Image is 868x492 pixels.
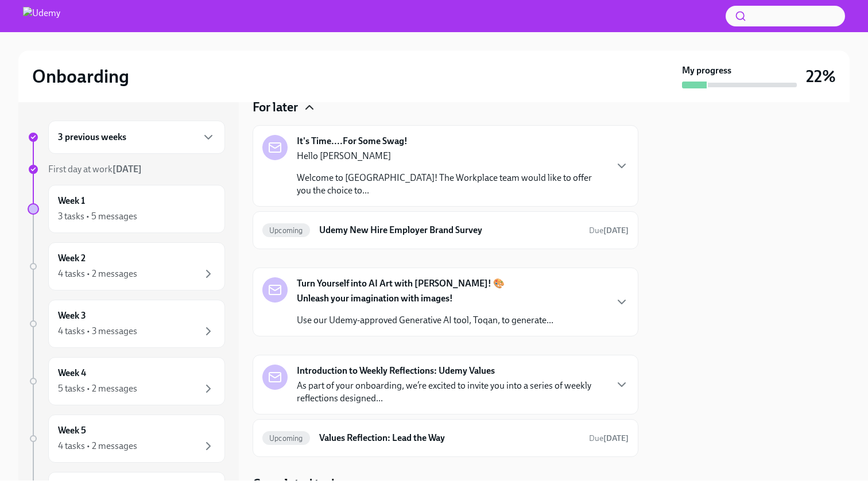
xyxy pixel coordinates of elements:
a: UpcomingValues Reflection: Lead the WayDue[DATE] [262,429,629,447]
p: Welcome to [GEOGRAPHIC_DATA]! The Workplace team would like to offer you the choice to... [297,172,606,197]
h6: Week 3 [58,309,86,322]
span: Due [589,226,629,235]
strong: My progress [682,64,731,77]
h6: 3 previous weeks [58,131,126,144]
h6: Week 5 [58,424,86,437]
span: September 13th, 2025 10:00 [589,225,629,236]
a: First day at work[DATE] [28,163,225,176]
strong: Unleash your imagination with images! [297,293,453,304]
strong: [DATE] [603,433,629,443]
div: 4 tasks • 2 messages [58,440,137,452]
p: Hello [PERSON_NAME] [297,150,606,162]
h6: Week 1 [58,195,85,207]
a: Week 34 tasks • 3 messages [28,300,225,348]
h3: 22% [806,66,836,87]
strong: Turn Yourself into AI Art with [PERSON_NAME]! 🎨 [297,277,505,290]
strong: [DATE] [113,164,142,175]
h6: Week 4 [58,367,86,379]
span: September 15th, 2025 10:00 [589,433,629,444]
div: 4 tasks • 2 messages [58,268,137,280]
h2: Onboarding [32,65,129,88]
span: First day at work [48,164,142,175]
span: Due [589,433,629,443]
img: Udemy [23,7,60,25]
strong: [DATE] [603,226,629,235]
a: UpcomingUdemy New Hire Employer Brand SurveyDue[DATE] [262,221,629,239]
a: Week 24 tasks • 2 messages [28,242,225,290]
strong: It's Time....For Some Swag! [297,135,408,148]
h6: Week 2 [58,252,86,265]
span: Upcoming [262,434,310,443]
a: Week 45 tasks • 2 messages [28,357,225,405]
a: Week 54 tasks • 2 messages [28,414,225,463]
div: 4 tasks • 3 messages [58,325,137,338]
div: 3 tasks • 5 messages [58,210,137,223]
span: Upcoming [262,226,310,235]
a: Week 13 tasks • 5 messages [28,185,225,233]
div: 5 tasks • 2 messages [58,382,137,395]
h6: Values Reflection: Lead the Way [319,432,580,444]
h6: Udemy New Hire Employer Brand Survey [319,224,580,237]
p: As part of your onboarding, we’re excited to invite you into a series of weekly reflections desig... [297,379,606,405]
h4: For later [253,99,298,116]
div: 3 previous weeks [48,121,225,154]
strong: Introduction to Weekly Reflections: Udemy Values [297,365,495,377]
div: For later [253,99,638,116]
p: Use our Udemy-approved Generative AI tool, Toqan, to generate... [297,314,553,327]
